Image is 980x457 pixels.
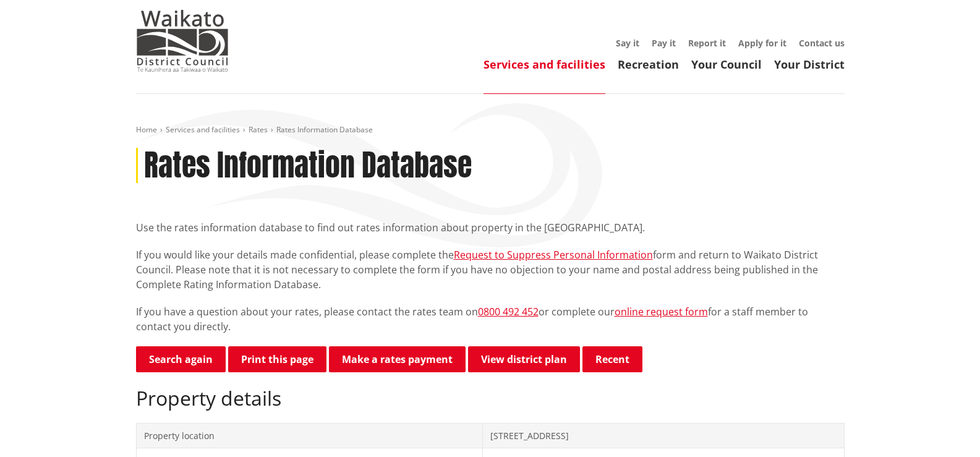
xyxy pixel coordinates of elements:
[454,248,653,262] a: Request to Suppress Personal Information
[276,124,373,135] span: Rates Information Database
[144,148,472,184] h1: Rates Information Database
[799,37,845,49] a: Contact us
[136,387,845,410] h2: Property details
[923,405,968,450] iframe: Messenger Launcher
[618,57,679,72] a: Recreation
[136,10,229,72] img: Waikato District Council - Te Kaunihera aa Takiwaa o Waikato
[166,124,240,135] a: Services and facilities
[691,57,762,72] a: Your Council
[136,125,845,135] nav: breadcrumb
[738,37,786,49] a: Apply for it
[136,346,226,372] a: Search again
[136,423,483,448] td: Property location
[615,305,708,318] a: online request form
[136,247,845,292] p: If you would like your details made confidential, please complete the form and return to Waikato ...
[329,346,466,372] a: Make a rates payment
[484,57,605,72] a: Services and facilities
[582,346,642,372] button: Recent
[774,57,845,72] a: Your District
[688,37,726,49] a: Report it
[652,37,676,49] a: Pay it
[616,37,639,49] a: Say it
[136,304,845,334] p: If you have a question about your rates, please contact the rates team on or complete our for a s...
[228,346,326,372] button: Print this page
[249,124,268,135] a: Rates
[468,346,580,372] a: View district plan
[483,423,844,448] td: [STREET_ADDRESS]
[478,305,539,318] a: 0800 492 452
[136,220,845,235] p: Use the rates information database to find out rates information about property in the [GEOGRAPHI...
[136,124,157,135] a: Home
